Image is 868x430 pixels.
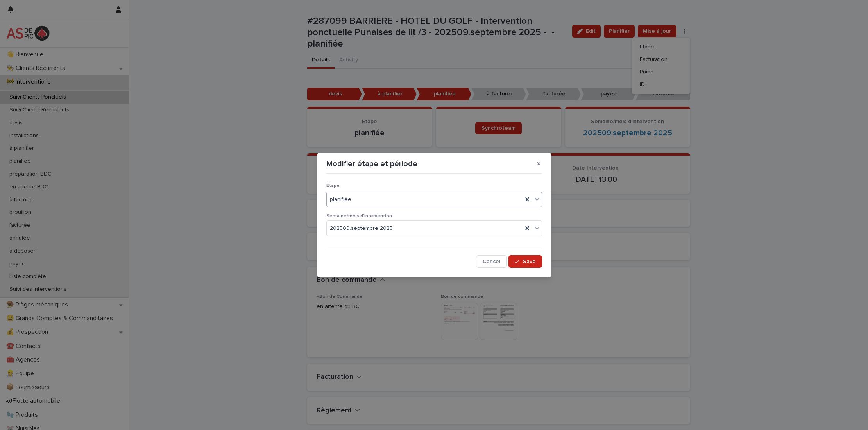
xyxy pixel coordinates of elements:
span: Save [523,259,536,264]
span: Cancel [483,259,500,264]
span: 202509.septembre 2025 [330,224,393,233]
p: Modifier étape et période [326,159,417,168]
span: Semaine/mois d'intervention [326,214,392,219]
button: Cancel [476,255,507,268]
button: Save [508,255,542,268]
span: planifiée [330,195,351,204]
span: Etape [326,183,340,188]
